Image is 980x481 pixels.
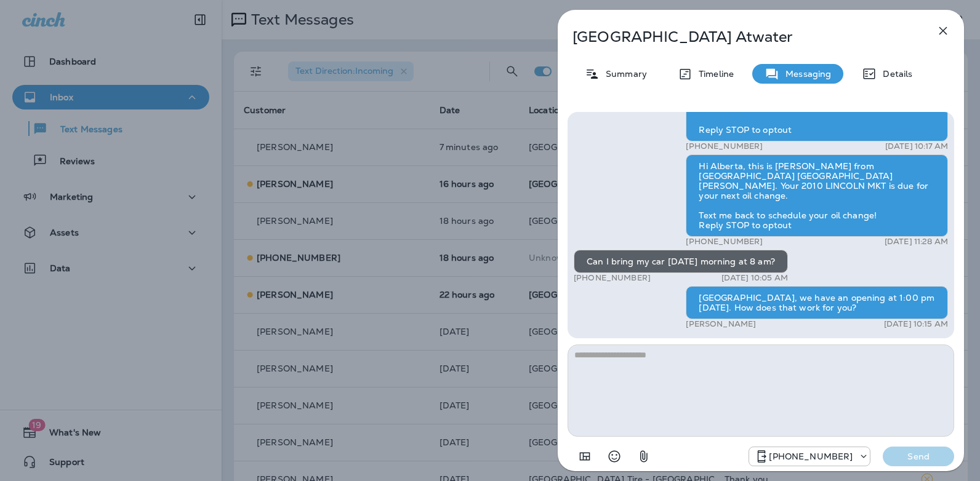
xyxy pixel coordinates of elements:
[686,154,948,237] div: Hi Alberta, this is [PERSON_NAME] from [GEOGRAPHIC_DATA] [GEOGRAPHIC_DATA][PERSON_NAME]. Your 201...
[686,141,763,151] p: [PHONE_NUMBER]
[600,69,647,79] p: Summary
[686,319,756,329] p: [PERSON_NAME]
[779,69,831,79] p: Messaging
[877,69,912,79] p: Details
[686,286,948,319] div: [GEOGRAPHIC_DATA], we have an opening at 1:00 pm [DATE]. How does that work for you?
[769,451,853,461] p: [PHONE_NUMBER]
[884,319,948,329] p: [DATE] 10:15 AM
[693,69,734,79] p: Timeline
[572,28,909,46] p: [GEOGRAPHIC_DATA] Atwater
[602,444,627,469] button: Select an emoji
[686,237,763,247] p: [PHONE_NUMBER]
[574,273,651,283] p: [PHONE_NUMBER]
[749,449,870,464] div: +1 (984) 409-9300
[572,444,597,469] button: Add in a premade template
[574,250,788,273] div: Can I bring my car [DATE] morning at 8 am?
[721,273,788,283] p: [DATE] 10:05 AM
[885,237,948,247] p: [DATE] 11:28 AM
[885,141,948,151] p: [DATE] 10:17 AM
